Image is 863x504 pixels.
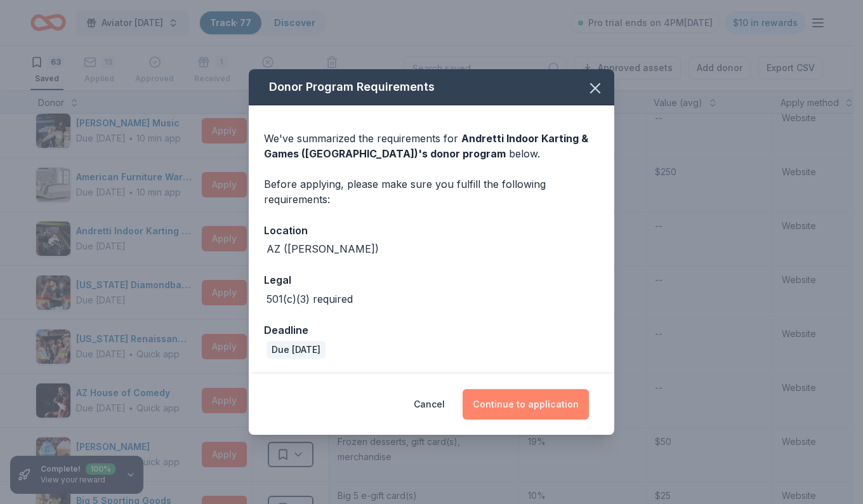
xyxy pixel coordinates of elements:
[249,69,614,105] div: Donor Program Requirements
[414,389,445,420] button: Cancel
[264,322,599,338] div: Deadline
[267,291,353,307] div: 501(c)(3) required
[267,341,326,359] div: Due [DATE]
[264,272,599,288] div: Legal
[264,222,599,239] div: Location
[264,176,599,207] div: Before applying, please make sure you fulfill the following requirements:
[267,241,379,256] div: AZ ([PERSON_NAME])
[463,389,589,420] button: Continue to application
[264,131,599,161] div: We've summarized the requirements for below.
